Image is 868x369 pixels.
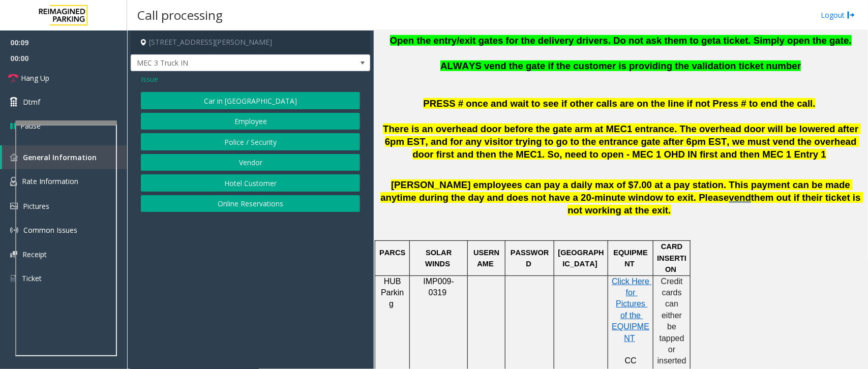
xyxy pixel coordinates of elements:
[567,192,863,216] span: them out if their ticket is not working at the exit
[2,145,127,169] a: General Information
[141,154,360,171] button: Vendor
[381,277,404,309] span: HUB Parking
[10,251,17,258] img: 'icon'
[380,179,853,203] span: [PERSON_NAME] employees can pay a daily max of $7.00 at a pay station. This payment can be made a...
[614,249,648,268] span: EQUIPMENT
[141,195,360,212] button: Online Reservations
[440,60,801,71] span: ALWAYS vend the gate if the customer is providing the validation ticket number
[729,192,752,203] span: vend
[821,10,855,20] a: Logout
[379,249,405,257] span: PARCS
[668,205,671,216] span: .
[390,35,716,46] span: Open the entry/exit gates for the delivery drivers. Do not ask them to get
[10,177,17,186] img: 'icon'
[847,10,855,20] img: logout
[558,249,604,268] span: [GEOGRAPHIC_DATA]
[612,277,651,343] span: Click Here for Pictures of the EQUIPMENT
[424,277,454,297] span: IMP009-0319
[141,92,360,109] button: Car in [GEOGRAPHIC_DATA]
[425,249,454,268] span: SOLAR WINDS
[23,97,40,107] span: Dtmf
[141,113,360,130] button: Employee
[715,35,851,46] span: a ticket. Simply open the gate.
[21,73,49,83] span: Hang Up
[10,226,18,234] img: 'icon'
[383,124,861,160] span: There is an overhead door before the gate arm at MEC1 entrance. The overhead door will be lowered...
[10,153,18,161] img: 'icon'
[10,274,17,283] img: 'icon'
[612,278,651,343] a: Click Here for Pictures of the EQUIPMENT
[511,249,549,268] span: PASSWORD
[132,3,228,27] h3: Call processing
[131,30,370,54] h4: [STREET_ADDRESS][PERSON_NAME]
[131,55,322,71] span: MEC 3 Truck IN
[473,249,499,268] span: USERNAME
[10,203,18,209] img: 'icon'
[657,242,686,273] span: CARD INSERTION
[141,174,360,192] button: Hotel Customer
[141,133,360,150] button: Police / Security
[141,74,158,84] span: Issue
[423,98,815,109] span: PRESS # once and wait to see if other calls are on the line if not Press # to end the call.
